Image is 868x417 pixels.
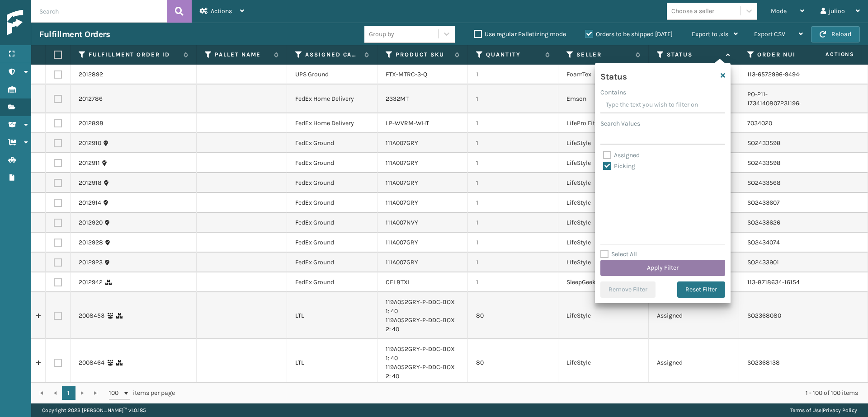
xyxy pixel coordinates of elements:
a: 119A052GRY-P-DDC-BOX 1: 40 [386,345,455,362]
td: PO-211-17341408072311964 [739,84,830,113]
a: 1 [62,386,75,400]
a: 111A007GRY [386,239,418,246]
label: Pallet Name [215,51,269,59]
td: FoamTex [558,65,649,84]
td: FedEx Home Delivery [287,84,377,113]
td: FedEx Ground [287,193,377,213]
a: 111A007NVY [386,219,418,226]
label: Use regular Palletizing mode [474,30,566,38]
label: Seller [576,51,631,59]
a: Privacy Policy [823,407,857,413]
td: LifeStyle [558,153,649,173]
label: Assigned [603,151,640,159]
a: 2012928 [79,238,103,247]
a: 2012942 [79,278,103,287]
td: 1 [468,65,558,84]
div: 1 - 100 of 100 items [188,389,858,398]
div: | [790,403,857,417]
td: 1 [468,253,558,272]
span: 100 [109,389,123,398]
td: 1 [468,173,558,193]
td: LifeStyle [558,292,649,339]
div: Choose a seller [671,6,714,16]
td: SO2433901 [739,253,830,272]
td: LifePro Fitness [558,113,649,133]
td: FedEx Ground [287,253,377,272]
td: 80 [468,339,558,386]
a: LP-WVRM-WHT [386,119,429,127]
td: 1 [468,193,558,213]
a: 2012914 [79,198,101,207]
a: CEL8TXL [386,278,411,286]
td: FedEx Ground [287,233,377,253]
img: logo [7,10,88,36]
td: 113-6572996-9494609 [739,65,830,84]
td: LifeStyle [558,193,649,213]
a: 111A007GRY [386,159,418,167]
td: 7034020 [739,113,830,133]
a: 2012910 [79,139,101,148]
a: 119A052GRY-P-DDC-BOX 2: 40 [386,316,455,333]
a: 2012920 [79,218,103,227]
a: 2008453 [79,311,104,320]
div: Group by [369,29,394,39]
span: Actions [211,7,232,15]
td: LifeStyle [558,133,649,153]
a: 2012923 [79,258,103,267]
label: Order Number [757,51,812,59]
input: Type the text you wish to filter on [600,97,725,113]
a: 111A007GRY [386,139,418,147]
td: SO2433598 [739,133,830,153]
td: LifeStyle [558,233,649,253]
td: LifeStyle [558,173,649,193]
a: 2012911 [79,159,100,168]
td: SO2433568 [739,173,830,193]
td: 1 [468,233,558,253]
label: Picking [603,162,635,170]
h3: Fulfillment Orders [39,29,110,40]
td: SO2433626 [739,213,830,233]
td: SO2368138 [739,339,830,386]
label: Status [667,51,722,59]
button: Remove Filter [600,281,656,298]
label: Fulfillment Order Id [89,51,179,59]
p: Copyright 2023 [PERSON_NAME]™ v 1.0.185 [42,403,146,417]
a: 111A007GRY [386,199,418,206]
td: 1 [468,133,558,153]
td: FedEx Ground [287,272,377,292]
button: Reload [811,26,860,42]
a: 2012892 [79,70,103,79]
td: LifeStyle [558,253,649,272]
td: Assigned [649,339,739,386]
label: Assigned Carrier Service [305,51,360,59]
td: LTL [287,339,377,386]
td: SO2433598 [739,153,830,173]
td: Emson [558,84,649,113]
td: LifeStyle [558,213,649,233]
td: 1 [468,113,558,133]
td: UPS Ground [287,65,377,84]
label: Product SKU [396,51,450,59]
td: SO2434074 [739,233,830,253]
td: 80 [468,292,558,339]
td: Assigned [649,292,739,339]
td: FedEx Ground [287,153,377,173]
td: FedEx Ground [287,173,377,193]
label: Quantity [486,51,541,59]
label: Contains [600,88,626,97]
td: SO2368080 [739,292,830,339]
td: FedEx Home Delivery [287,113,377,133]
button: Apply Filter [600,260,725,276]
td: 113-8718634-1615466 [739,272,830,292]
a: 2332MT [386,95,409,103]
td: SO2433607 [739,193,830,213]
td: 1 [468,84,558,113]
a: 111A007GRY [386,179,418,187]
a: 111A007GRY [386,258,418,266]
td: FedEx Ground [287,213,377,233]
button: Reset Filter [677,281,725,298]
label: Orders to be shipped [DATE] [585,30,673,38]
td: 1 [468,213,558,233]
span: Actions [797,47,860,62]
td: LTL [287,292,377,339]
